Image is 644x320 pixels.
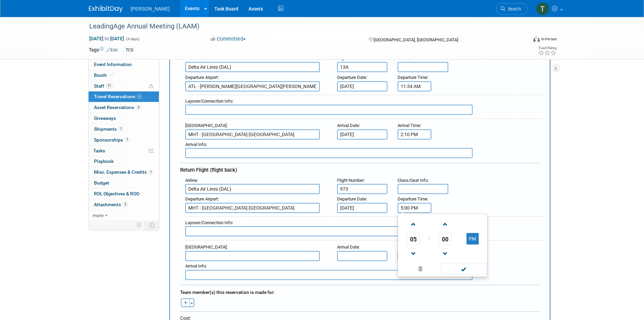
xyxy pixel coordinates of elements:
td: Tags [89,46,118,54]
a: Staff11 [89,81,159,91]
span: 1 [148,170,153,175]
span: Travel Reservations [94,94,142,99]
a: Booth [89,70,159,81]
span: Layover/Connection Info [185,99,232,104]
small: : [185,263,207,269]
span: Sponsorships [94,137,130,143]
small: : [185,244,228,250]
a: Giveaways [89,113,159,124]
span: (4 days) [125,37,140,41]
td: : [427,233,431,245]
small: : [337,244,360,250]
span: 3 [123,202,128,207]
span: 1 [125,137,130,142]
span: Attachments [94,202,128,207]
span: Booth [94,72,115,78]
span: ROI, Objectives & ROO [94,191,139,196]
span: Pick Hour [407,233,420,245]
small: : [185,196,219,201]
img: Format-Inperson.png [533,36,540,42]
span: Arrival Info [185,263,206,269]
div: TCS [124,47,135,54]
span: Giveaways [94,115,116,121]
a: Sponsorships1 [89,135,159,145]
a: Budget [89,178,159,188]
span: Departure Airport [185,196,218,201]
span: to [103,36,110,41]
span: Class/Seat Info [398,178,428,183]
span: Arrival Time [398,123,420,128]
small: : [337,196,367,201]
a: Event Information [89,59,159,70]
img: Traci Varon [536,2,549,15]
button: Committed [208,36,248,43]
small: : [337,123,360,128]
small: : [337,178,365,183]
a: Decrement Hour [407,245,420,262]
span: 9 [136,105,141,110]
span: Misc. Expenses & Credits [94,169,153,175]
span: [DATE] [DATE] [89,36,124,42]
span: Layover/Connection Info [185,220,232,225]
span: more [93,213,103,218]
a: more [89,210,159,221]
small: : [185,75,219,80]
span: Departure Airport [185,75,218,80]
a: ROI, Objectives & ROO [89,189,159,199]
div: In-Person [541,37,557,42]
span: Arrival Date [337,123,359,128]
span: 11 [106,83,113,88]
a: Increment Minute [439,215,452,233]
a: Asset Reservations9 [89,102,159,113]
span: Shipments [94,126,123,132]
small: : [185,123,228,128]
button: PM [467,233,479,244]
a: Shipments1 [89,124,159,134]
div: Event Rating [538,46,556,50]
span: [GEOGRAPHIC_DATA], [GEOGRAPHIC_DATA] [374,37,458,42]
small: : [398,178,429,183]
span: Departure Date [337,196,366,201]
i: Booth reservation complete [110,73,113,77]
small: : [398,123,421,128]
small: : [337,75,367,80]
a: Search [496,3,527,15]
span: Playbook [94,158,114,164]
span: Departure Time [398,196,427,201]
span: Pick Minute [439,233,452,245]
a: Attachments3 [89,199,159,210]
div: LeadingAge Annual Meeting (LAAM) [87,20,517,33]
td: Personalize Event Tab Strip [134,221,145,230]
body: Rich Text Area. Press ALT-0 for help. [4,3,350,10]
a: Tasks [89,146,159,156]
span: Departure Date [337,75,366,80]
a: Done [440,265,487,274]
span: Airline [185,178,197,183]
div: Team member(s) this reservation is made for: [180,286,540,297]
span: Return Flight (flight back) [180,167,237,173]
a: Playbook [89,156,159,167]
span: [GEOGRAPHIC_DATA] [185,244,226,250]
a: Decrement Minute [439,245,452,262]
small: : [185,99,233,104]
span: Staff [94,83,113,89]
span: Tasks [93,148,105,153]
a: Edit [106,48,118,52]
span: 1 [118,126,123,131]
img: ExhibitDay [89,6,123,13]
a: Increment Hour [407,215,420,233]
span: Asset Reservations [94,105,141,110]
span: Departure Time [398,75,427,80]
a: Travel Reservations6 [89,91,159,102]
small: : [398,196,428,201]
span: Arrival Date [337,244,359,250]
a: Clear selection [399,264,441,274]
span: [GEOGRAPHIC_DATA] [185,123,226,128]
span: Potential Scheduling Conflict -- at least one attendee is tagged in another overlapping event. [149,83,153,89]
span: Arrival Info [185,142,206,147]
small: : [185,142,207,147]
small: : [398,75,428,80]
span: Search [505,6,521,12]
span: Flight Number [337,178,364,183]
span: [PERSON_NAME] [131,6,170,12]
